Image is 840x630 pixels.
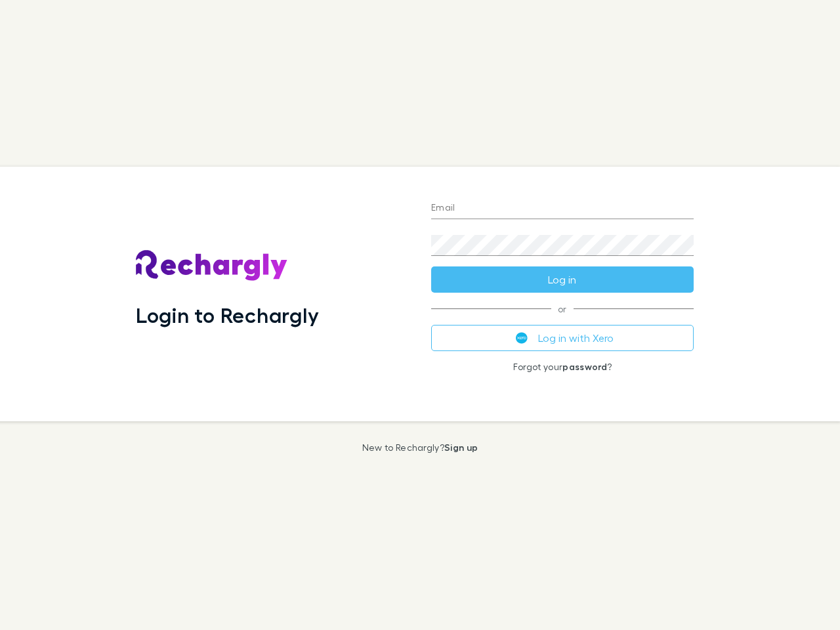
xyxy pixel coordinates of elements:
a: password [562,361,607,372]
p: New to Rechargly? [362,442,478,453]
p: Forgot your ? [431,362,694,372]
img: Rechargly's Logo [136,250,288,282]
img: Xero's logo [516,332,528,344]
span: or [431,308,694,309]
h1: Login to Rechargly [136,303,319,327]
a: Sign up [444,442,478,453]
button: Log in [431,266,694,293]
button: Log in with Xero [431,325,694,351]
